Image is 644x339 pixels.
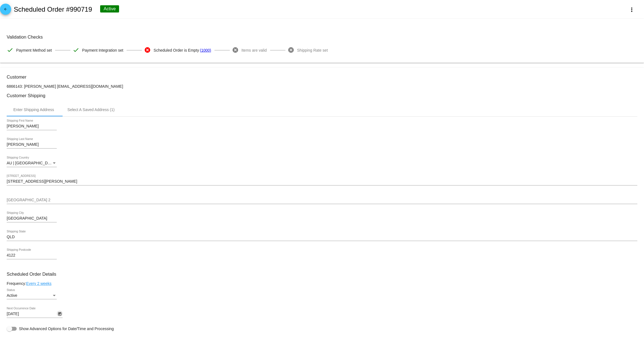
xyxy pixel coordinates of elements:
a: Every 2 weeks [26,281,51,286]
mat-select: Shipping Country [7,161,57,165]
span: Payment Integration set [82,44,123,56]
p: 6866143: [PERSON_NAME] [EMAIL_ADDRESS][DOMAIN_NAME] [7,84,637,89]
input: Shipping State [7,235,637,239]
mat-icon: cancel [288,47,294,53]
span: Scheduled Order is Empty [154,44,199,56]
input: Shipping Street 1 [7,179,637,184]
h3: Validation Checks [7,34,637,40]
span: Payment Method set [16,44,52,56]
span: Shipping Rate set [297,44,328,56]
h3: Scheduled Order Details [7,272,637,277]
h3: Customer [7,74,637,80]
h3: Customer Shipping [7,93,637,98]
mat-icon: cancel [232,47,239,53]
div: Active [100,5,119,12]
a: (1000) [200,44,211,56]
mat-icon: arrow_back [2,7,9,14]
mat-icon: more_vert [628,6,635,13]
input: Shipping City [7,216,57,221]
span: Items are valid [241,44,267,56]
span: Show Advanced Options for Date/Time and Processing [19,326,114,332]
button: Open calendar [57,311,63,317]
input: Shipping Postcode [7,253,57,258]
input: Next Occurrence Date [7,312,57,316]
div: Enter Shipping Address [13,107,54,112]
div: Select A Saved Address (1) [67,107,115,112]
span: AU | [GEOGRAPHIC_DATA] [7,161,56,165]
mat-icon: cancel [144,47,151,53]
mat-icon: check [7,47,13,53]
div: Frequency: [7,281,637,286]
mat-icon: check [73,47,79,53]
input: Shipping First Name [7,124,57,129]
input: Shipping Street 2 [7,198,637,202]
input: Shipping Last Name [7,142,57,147]
h2: Scheduled Order #990719 [14,6,92,13]
mat-select: Status [7,293,57,298]
span: Active [7,293,17,298]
